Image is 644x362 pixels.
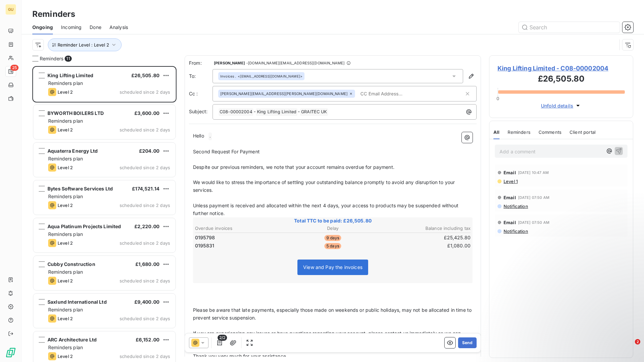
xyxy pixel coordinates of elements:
span: We would like to stress the importance of settling your outstanding balance promptly to avoid any... [193,179,456,193]
span: [DATE] 07:50 AM [518,195,549,200]
span: GRAITEC UK [300,108,328,116]
span: £9,400.00 [134,299,159,305]
div: GU [5,4,16,15]
span: Reminders plan [48,231,83,237]
span: From: [189,60,213,66]
span: scheduled since 2 days [120,354,170,359]
span: Level 2 [58,89,73,95]
span: £3,600.00 [134,110,159,116]
span: £6,152.00 [136,337,159,342]
span: 11 [65,56,71,62]
h3: Reminders [32,8,75,20]
span: Reminders [40,55,63,62]
span: Ongoing [32,24,53,31]
span: Email [504,195,516,200]
span: Second Request For Payment [193,149,260,154]
span: 25 [10,65,19,71]
span: scheduled since 2 days [120,203,170,208]
span: - [DOMAIN_NAME][EMAIL_ADDRESS][DOMAIN_NAME] [246,61,345,65]
span: . [208,132,212,140]
span: 0195798 [195,234,215,241]
td: £25,425.80 [379,234,471,241]
span: Level 2 [58,316,73,321]
span: £174,521.14 [132,186,159,191]
button: Send [458,337,477,348]
span: Reminders plan [48,80,83,86]
span: Client portal [570,129,595,135]
div: <[EMAIL_ADDRESS][DOMAIN_NAME]> [220,74,302,79]
span: Subject: [189,109,207,114]
span: ARC Architecture Ltd [47,337,97,342]
span: scheduled since 2 days [120,165,170,170]
span: Saxlund International Ltd [47,299,107,305]
th: Delay [287,225,379,232]
span: Aquaterra Energy Ltd [47,148,98,154]
span: Reminders plan [48,307,83,312]
span: Reminders plan [48,156,83,161]
span: [DATE] 07:50 AM [518,220,549,224]
span: Reminder Level : Level 2 [58,42,109,48]
span: Analysis [109,24,128,31]
button: Reminder Level : Level 2 [48,38,122,51]
iframe: Intercom live chat [621,339,637,355]
div: grid [32,66,176,362]
span: Email [504,220,516,225]
span: scheduled since 2 days [120,240,170,246]
span: Thank you very much for your assistance [193,353,286,359]
label: To: [189,73,213,80]
span: 9 days [324,235,342,241]
span: Level 2 [58,278,73,283]
span: Comments [539,129,561,135]
th: Balance including tax [379,225,471,232]
span: 2/2 [218,335,227,341]
span: 2 [635,339,640,344]
th: Overdue invoices [195,225,286,232]
span: Level 2 [58,240,73,246]
span: scheduled since 2 days [120,127,170,132]
span: Total TTC to be paid: £26,505.80 [194,217,472,224]
span: Reminders [508,129,530,135]
span: 0 [496,96,499,101]
span: Reminders plan [48,193,83,199]
span: Level 2 [58,203,73,208]
span: Email [504,170,516,175]
span: Hello [193,133,204,139]
span: £1,680.00 [135,261,159,267]
span: Reminders plan [48,118,83,124]
span: King Lifting Limited [47,72,93,78]
span: Please be aware that late payments, especially those made on weekends or public holidays, may not... [193,307,473,321]
span: 5 days [324,243,341,249]
h3: £26,505.80 [497,73,625,86]
span: [DATE] 10:47 AM [518,171,549,175]
span: C08-00002004 [219,108,253,116]
span: Despite our previous reminders, we note that your account remains overdue for payment. [193,164,394,170]
span: Level 2 [58,165,73,170]
span: Bytes Software Services Ltd [47,186,113,191]
span: Notification [503,204,528,209]
span: [PERSON_NAME] [214,61,245,65]
span: Done [90,24,101,31]
span: Reminders plan [48,344,83,350]
span: Level 2 [58,127,73,132]
span: Unfold details [541,102,573,109]
span: BYWORTH BOILERS LTD [47,110,104,116]
label: Cc : [189,90,213,97]
span: King Lifting Limited - C08-00002004 [497,64,625,73]
span: Notification [503,229,528,234]
span: Level 1 [503,179,518,184]
span: Aqua Platinum Projects Limited [47,223,121,229]
span: £26,505.80 [131,72,160,78]
span: Invoices . [220,74,236,79]
span: View and Pay the invoices [303,264,362,270]
span: King Lifting Limited [256,108,297,116]
span: £2,220.00 [134,223,159,229]
span: 0195831 [195,242,214,249]
span: - [298,109,300,114]
span: [PERSON_NAME][EMAIL_ADDRESS][PERSON_NAME][DOMAIN_NAME] [220,92,348,96]
img: Logo LeanPay [5,347,16,358]
input: CC Email Address... [358,89,436,99]
span: Reminders plan [48,269,83,275]
span: - [254,109,256,114]
span: scheduled since 2 days [120,278,170,283]
span: scheduled since 2 days [120,89,170,95]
